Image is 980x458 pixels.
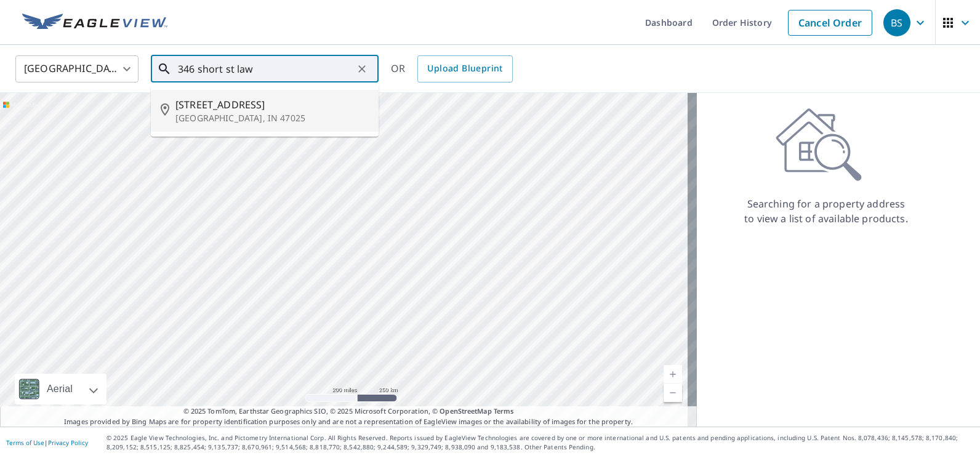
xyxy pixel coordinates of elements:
[6,439,88,446] p: |
[744,196,909,226] p: Searching for a property address to view a list of available products.
[664,384,682,402] a: Current Level 5, Zoom Out
[353,60,371,78] button: Clear
[175,97,369,112] span: [STREET_ADDRESS]
[440,406,491,416] a: OpenStreetMap
[43,374,76,404] div: Aerial
[183,406,514,417] span: © 2025 TomTom, Earthstar Geographics SIO, © 2025 Microsoft Corporation, ©
[427,61,502,76] span: Upload Blueprint
[15,374,106,404] div: Aerial
[22,14,167,32] img: EV Logo
[788,10,872,36] a: Cancel Order
[417,55,512,82] a: Upload Blueprint
[175,112,369,124] p: [GEOGRAPHIC_DATA], IN 47025
[106,433,974,452] p: © 2025 Eagle View Technologies, Inc. and Pictometry International Corp. All Rights Reserved. Repo...
[391,55,513,82] div: OR
[664,365,682,384] a: Current Level 5, Zoom In
[883,9,910,36] div: BS
[178,52,353,86] input: Search by address or latitude-longitude
[48,438,88,447] a: Privacy Policy
[494,406,514,416] a: Terms
[15,52,139,86] div: [GEOGRAPHIC_DATA]
[6,438,44,447] a: Terms of Use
